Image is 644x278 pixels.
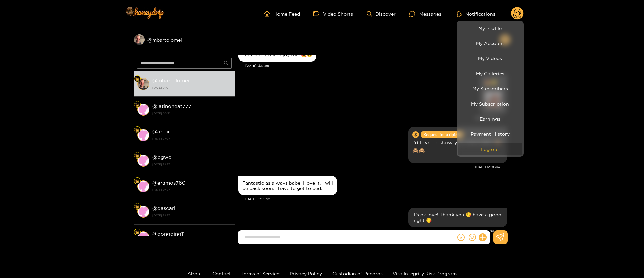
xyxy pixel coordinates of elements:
[458,128,522,140] a: Payment History
[458,98,522,110] a: My Subscription
[458,37,522,49] a: My Account
[458,68,522,79] a: My Galleries
[458,143,522,155] button: Log out
[458,113,522,125] a: Earnings
[458,52,522,64] a: My Videos
[458,22,522,34] a: My Profile
[458,83,522,94] a: My Subscribers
